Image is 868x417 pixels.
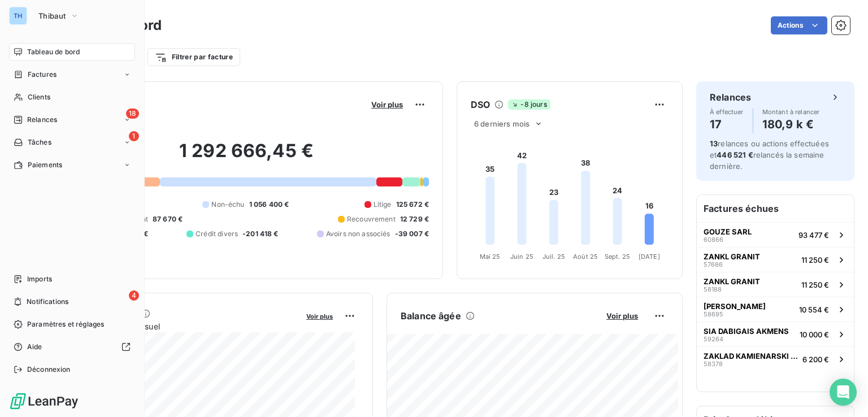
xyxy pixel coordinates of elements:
[27,342,42,352] span: Aide
[303,311,336,321] button: Voir plus
[480,253,501,260] tspan: Mai 25
[704,311,723,318] span: 58695
[28,92,50,102] span: Clients
[9,392,79,410] img: Logo LeanPay
[368,99,406,110] button: Voir plus
[147,48,240,66] button: Filtrer par facture
[28,160,62,170] span: Paiements
[38,11,66,20] span: Thibaut
[697,247,854,272] button: ZANKL GRANIT5768611 250 €
[27,364,71,375] span: Déconnexion
[242,229,279,239] span: -201 418 €
[508,99,550,110] span: -8 jours
[64,140,429,173] h2: 1 292 666,45 €
[606,311,638,320] span: Voir plus
[605,253,630,260] tspan: Sept. 25
[704,336,723,342] span: 59264
[603,311,641,321] button: Voir plus
[396,199,429,210] span: 125 672 €
[710,139,829,171] span: relances ou actions effectuées et relancés la semaine dernière.
[639,253,660,260] tspan: [DATE]
[27,297,68,307] span: Notifications
[474,119,530,128] span: 6 derniers mois
[28,69,57,80] span: Factures
[830,379,857,406] div: Open Intercom Messenger
[717,150,753,159] span: 446 521 €
[542,253,565,260] tspan: Juil. 25
[471,98,490,111] h6: DSO
[704,236,723,243] span: 60866
[27,274,52,284] span: Imports
[704,286,722,293] span: 58188
[762,115,820,133] h4: 180,9 k €
[326,229,390,239] span: Avoirs non associés
[704,252,760,261] span: ZANKL GRANIT
[704,277,760,286] span: ZANKL GRANIT
[153,214,183,224] span: 87 670 €
[573,253,598,260] tspan: Août 25
[347,214,396,224] span: Recouvrement
[704,327,789,336] span: SIA DABIGAIS AKMENS
[697,222,854,247] button: GOUZE SARL6086693 477 €
[710,90,751,104] h6: Relances
[249,199,289,210] span: 1 056 400 €
[27,115,57,125] span: Relances
[64,320,298,332] span: Chiffre d'affaires mensuel
[401,309,461,323] h6: Balance âgée
[371,100,403,109] span: Voir plus
[28,137,51,147] span: Tâches
[802,355,829,364] span: 6 200 €
[211,199,244,210] span: Non-échu
[801,280,829,289] span: 11 250 €
[126,108,139,119] span: 18
[800,330,829,339] span: 10 000 €
[196,229,238,239] span: Crédit divers
[697,272,854,297] button: ZANKL GRANIT5818811 250 €
[798,231,829,240] span: 93 477 €
[771,16,827,34] button: Actions
[710,139,718,148] span: 13
[306,312,333,320] span: Voir plus
[801,255,829,264] span: 11 250 €
[27,319,104,329] span: Paramètres et réglages
[395,229,429,239] span: -39 007 €
[697,346,854,371] button: ZAKLAD KAMIENARSKI [PERSON_NAME]583786 200 €
[710,108,744,115] span: À effectuer
[697,322,854,346] button: SIA DABIGAIS AKMENS5926410 000 €
[704,227,752,236] span: GOUZE SARL
[704,302,766,311] span: [PERSON_NAME]
[129,290,139,301] span: 4
[799,305,829,314] span: 10 554 €
[129,131,139,141] span: 1
[762,108,820,115] span: Montant à relancer
[9,338,135,356] a: Aide
[704,351,798,360] span: ZAKLAD KAMIENARSKI [PERSON_NAME]
[9,7,27,25] div: TH
[704,261,723,268] span: 57686
[400,214,429,224] span: 12 729 €
[710,115,744,133] h4: 17
[697,297,854,322] button: [PERSON_NAME]5869510 554 €
[510,253,533,260] tspan: Juin 25
[374,199,392,210] span: Litige
[697,195,854,222] h6: Factures échues
[27,47,80,57] span: Tableau de bord
[704,360,723,367] span: 58378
